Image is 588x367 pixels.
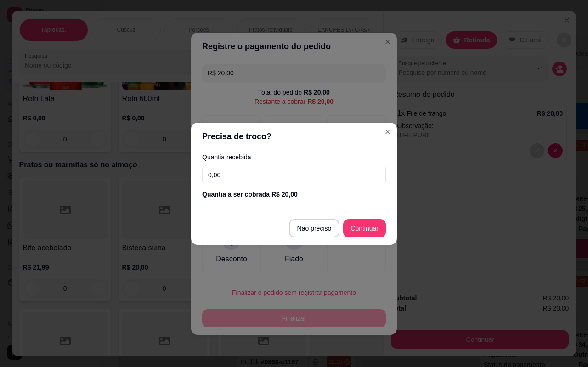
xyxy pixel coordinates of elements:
header: Precisa de troco? [191,123,397,150]
div: Quantia à ser cobrada R$ 20,00 [202,190,386,199]
button: Não preciso [289,219,340,237]
label: Quantia recebida [202,154,386,160]
button: Close [380,124,395,139]
button: Continuar [343,219,386,237]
